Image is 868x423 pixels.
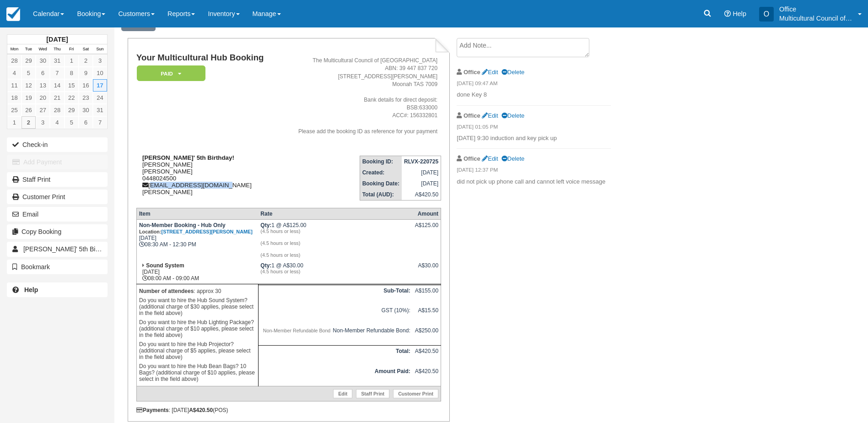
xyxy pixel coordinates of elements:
[457,178,611,186] p: did not pick up phone call and cannot left voice message
[7,104,22,116] a: 25
[779,5,852,14] p: Office
[93,67,107,79] a: 10
[7,79,22,92] a: 11
[258,366,412,386] th: Amount Paid:
[136,65,202,82] a: Paid
[65,44,79,54] th: Fri
[23,245,115,253] span: [PERSON_NAME]' 5th Birthday!
[360,156,402,167] th: Booking ID:
[36,44,50,54] th: Wed
[36,116,50,129] a: 3
[50,79,64,92] a: 14
[7,224,108,239] button: Copy Booking
[22,104,36,116] a: 26
[258,260,412,284] td: 1 @ A$30.00
[393,389,438,398] a: Customer Print
[36,92,50,104] a: 20
[93,54,107,67] a: 3
[724,11,731,17] i: Help
[65,116,79,129] a: 5
[36,67,50,79] a: 6
[93,79,107,92] a: 17
[22,92,36,104] a: 19
[79,67,93,79] a: 9
[79,116,93,129] a: 6
[136,154,278,195] div: [PERSON_NAME] [PERSON_NAME] 0448024500 [EMAIL_ADDRESS][DOMAIN_NAME] [PERSON_NAME]
[7,155,108,169] button: Add Payment
[258,285,412,305] th: Sub-Total:
[93,44,107,54] th: Sun
[139,288,194,294] strong: Number of attendees
[136,219,258,260] td: [DATE] 08:30 AM - 12:30 PM
[7,44,22,54] th: Mon
[258,345,412,365] th: Total:
[50,104,64,116] a: 28
[260,222,271,228] strong: Qty
[7,67,22,79] a: 4
[162,229,253,234] a: [STREET_ADDRESS][PERSON_NAME]
[65,92,79,104] a: 22
[142,154,234,161] strong: [PERSON_NAME]' 5th Birthday!
[482,155,498,162] a: Edit
[415,222,438,236] div: A$125.00
[413,345,441,365] td: A$420.50
[413,366,441,386] td: A$420.50
[501,69,524,76] a: Delete
[360,178,402,189] th: Booking Date:
[36,54,50,67] a: 30
[65,54,79,67] a: 1
[413,305,441,325] td: A$15.50
[457,91,611,99] p: done Key 8
[50,92,64,104] a: 21
[93,104,107,116] a: 31
[65,79,79,92] a: 15
[333,389,352,398] a: Edit
[139,318,256,340] p: Do you want to hire the Hub Lighting Package? (additional charge of $10 applies, please select in...
[65,104,79,116] a: 29
[258,219,412,260] td: 1 @ A$125.00
[93,92,107,104] a: 24
[413,285,441,305] td: A$155.00
[189,407,213,413] strong: A$420.50
[482,69,498,76] a: Edit
[260,252,410,258] em: (4.5 hours or less)
[282,57,437,135] address: The Multicultural Council of [GEOGRAPHIC_DATA] ABN: 39 447 837 720 [STREET_ADDRESS][PERSON_NAME] ...
[7,242,108,256] a: [PERSON_NAME]' 5th Birthday!
[79,92,93,104] a: 23
[50,67,64,79] a: 7
[65,67,79,79] a: 8
[733,10,746,17] span: Help
[260,240,410,246] em: (4.5 hours or less)
[464,155,480,162] strong: Office
[136,208,258,219] th: Item
[360,167,402,178] th: Created:
[36,104,50,116] a: 27
[779,14,852,23] p: Multicultural Council of [GEOGRAPHIC_DATA]
[482,112,498,119] a: Edit
[7,54,22,67] a: 28
[22,44,36,54] th: Tue
[50,116,64,129] a: 4
[258,305,412,325] td: GST (10%):
[22,116,36,129] a: 2
[402,167,441,178] td: [DATE]
[139,229,253,234] small: Location:
[7,172,108,187] a: Staff Print
[46,36,68,43] strong: [DATE]
[139,222,253,235] strong: Non-Member Booking - Hub Only
[258,325,412,345] td: Non-Member Refundable Bond:
[146,262,184,269] strong: Sound System
[415,262,438,276] div: A$30.00
[79,104,93,116] a: 30
[7,260,108,274] button: Bookmark
[402,189,441,201] td: A$420.50
[136,260,258,284] td: [DATE] 08:00 AM - 09:00 AM
[360,189,402,201] th: Total (AUD):
[50,54,64,67] a: 31
[7,137,108,152] button: Check-in
[457,134,611,143] p: [DATE] 9:30 induction and key pick up
[50,44,64,54] th: Thu
[413,208,441,219] th: Amount
[7,282,108,297] a: Help
[136,407,441,413] div: : [DATE] (POS)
